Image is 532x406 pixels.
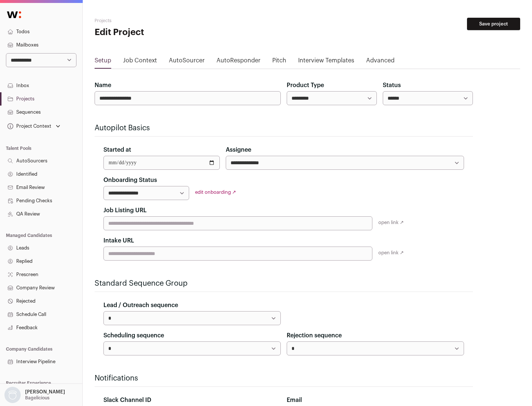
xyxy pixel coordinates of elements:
[95,278,473,289] h2: Standard Sequence Group
[6,121,62,131] button: Open dropdown
[272,56,286,68] a: Pitch
[467,18,520,30] button: Save project
[95,18,236,24] h2: Projects
[95,123,473,133] h2: Autopilot Basics
[4,387,21,403] img: nopic.png
[103,206,147,215] label: Job Listing URL
[366,56,395,68] a: Advanced
[103,176,157,185] label: Onboarding Status
[25,389,65,395] p: [PERSON_NAME]
[103,236,134,245] label: Intake URL
[103,301,178,310] label: Lead / Outreach sequence
[3,7,25,22] img: Wellfound
[103,396,151,405] label: Slack Channel ID
[287,81,324,90] label: Product Type
[226,145,251,154] label: Assignee
[6,123,51,129] div: Project Context
[123,56,157,68] a: Job Context
[195,190,236,195] a: edit onboarding ↗
[95,27,236,38] h1: Edit Project
[383,81,401,90] label: Status
[287,396,464,405] div: Email
[298,56,354,68] a: Interview Templates
[216,56,260,68] a: AutoResponder
[3,387,66,403] button: Open dropdown
[95,56,111,68] a: Setup
[95,373,473,383] h2: Notifications
[287,331,342,340] label: Rejection sequence
[25,395,50,401] p: Bagelicious
[169,56,205,68] a: AutoSourcer
[95,81,111,90] label: Name
[103,145,131,154] label: Started at
[103,331,164,340] label: Scheduling sequence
